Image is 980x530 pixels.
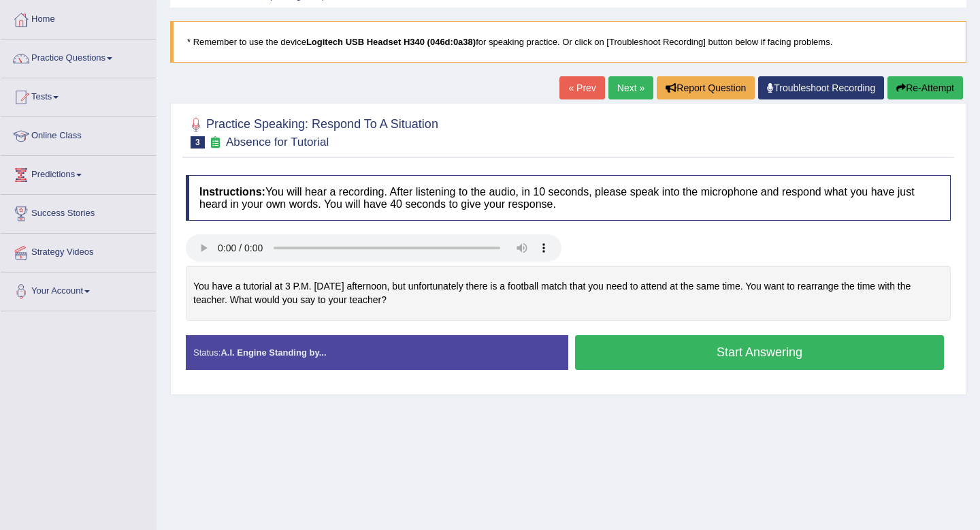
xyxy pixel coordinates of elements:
[1,156,156,190] a: Predictions
[608,76,653,99] a: Next »
[199,186,265,198] b: Instructions:
[1,272,156,307] a: Your Account
[220,347,326,358] strong: A.I. Engine Standing by...
[1,195,156,229] a: Success Stories
[208,136,223,149] small: Exam occurring question
[575,335,944,370] button: Start Answering
[1,117,156,151] a: Online Class
[758,76,884,99] a: Troubleshoot Recording
[1,40,156,74] a: Practice Questions
[1,1,156,35] a: Home
[306,37,476,47] b: Logitech USB Headset H340 (046d:0a38)
[186,266,951,321] div: You have a tutorial at 3 P.M. [DATE] afternoon, but unfortunately there is a football match that ...
[186,175,951,221] h4: You will hear a recording. After listening to the audio, in 10 seconds, please speak into the mic...
[887,76,963,99] button: Re-Attempt
[186,114,438,149] h2: Practice Speaking: Respond To A Situation
[559,76,604,99] a: « Prev
[191,136,205,149] span: 3
[657,76,755,99] button: Report Question
[1,78,156,112] a: Tests
[170,21,966,63] blockquote: * Remember to use the device for speaking practice. Or click on [Troubleshoot Recording] button b...
[226,136,329,149] small: Absence for Tutorial
[1,234,156,268] a: Strategy Videos
[186,335,568,370] div: Status:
